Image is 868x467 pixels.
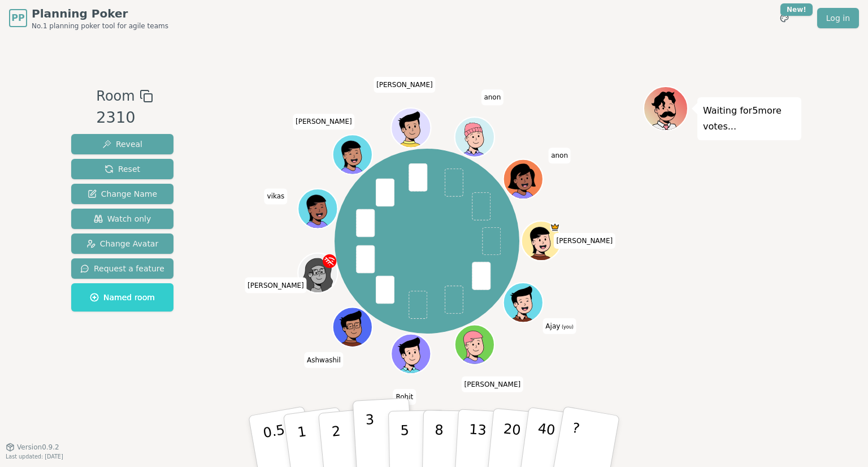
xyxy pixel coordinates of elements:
span: Click to change your name [393,389,416,405]
span: Click to change your name [554,233,616,249]
span: Reset [105,163,140,175]
span: Request a feature [80,263,164,274]
span: No.1 planning poker tool for agile teams [32,21,168,31]
span: Click to change your name [481,90,504,106]
span: Click to change your name [304,352,344,368]
button: New! [774,8,795,28]
span: Click to change your name [548,148,571,164]
button: Click to change your avatar [504,284,541,321]
button: Reveal [71,134,173,154]
span: Planning Poker [32,6,168,21]
span: Click to change your name [264,189,288,205]
div: 2310 [96,106,153,129]
span: Reveal [102,139,142,150]
div: New! [780,3,813,16]
span: Named room [90,292,155,303]
span: Version 0.9.2 [17,443,59,452]
span: Click to change your name [245,278,307,293]
button: Named room [71,283,173,312]
span: Change Avatar [86,238,159,249]
span: PP [11,11,24,25]
span: Room [96,86,134,106]
p: Waiting for 5 more votes... [703,103,796,135]
span: Last updated: [DATE] [6,453,63,460]
a: Log in [817,8,859,28]
button: Change Avatar [71,233,173,254]
a: PPPlanning PokerNo.1 planning poker tool for agile teams [9,6,168,31]
span: Click to change your name [374,77,436,93]
span: (you) [560,325,574,330]
button: Change Name [71,184,173,204]
span: Click to change your name [461,377,523,392]
button: Request a feature [71,258,173,279]
span: Click to change your name [293,114,355,130]
span: Click to change your name [542,318,576,334]
span: Tejal is the host [550,222,560,232]
span: Watch only [94,213,151,224]
button: Version0.9.2 [6,443,59,452]
button: Watch only [71,209,173,229]
span: Change Name [88,188,157,200]
button: Reset [71,159,173,179]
